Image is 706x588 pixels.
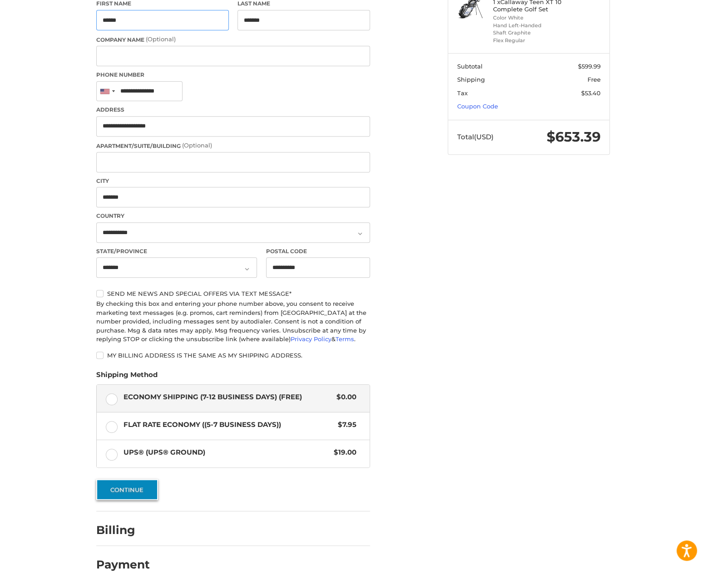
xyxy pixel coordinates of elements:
[96,352,370,359] label: My billing address is the same as my shipping address.
[457,103,498,110] a: Coupon Code
[493,37,563,44] li: Flex Regular
[457,63,483,70] span: Subtotal
[96,299,370,344] div: By checking this box and entering your phone number above, you consent to receive marketing text ...
[493,22,563,29] li: Hand Left-Handed
[96,212,370,220] label: Country
[123,420,334,430] span: Flat Rate Economy ((5-7 Business Days))
[96,177,370,185] label: City
[96,523,149,537] h2: Billing
[182,142,212,149] small: (Optional)
[96,35,370,44] label: Company Name
[493,29,563,37] li: Shaft Graphite
[96,106,370,114] label: Address
[96,558,150,572] h2: Payment
[96,141,370,150] label: Apartment/Suite/Building
[123,447,330,458] span: UPS® (UPS® Ground)
[146,35,176,43] small: (Optional)
[457,132,494,141] span: Total (USD)
[333,420,356,430] span: $7.95
[547,128,601,145] span: $653.39
[631,563,706,588] iframe: Google Customer Reviews
[578,63,601,70] span: $599.99
[291,335,331,343] a: Privacy Policy
[588,76,601,83] span: Free
[581,89,601,97] span: $53.40
[329,447,356,458] span: $19.00
[96,479,158,500] button: Continue
[457,89,468,97] span: Tax
[96,370,158,384] legend: Shipping Method
[96,247,257,255] label: State/Province
[493,14,563,22] li: Color White
[336,335,354,343] a: Terms
[457,76,485,83] span: Shipping
[266,247,370,255] label: Postal Code
[96,71,370,79] label: Phone Number
[96,290,370,297] label: Send me news and special offers via text message*
[97,82,118,101] div: United States: +1
[332,392,356,402] span: $0.00
[123,392,332,402] span: Economy Shipping (7-12 Business Days) (Free)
